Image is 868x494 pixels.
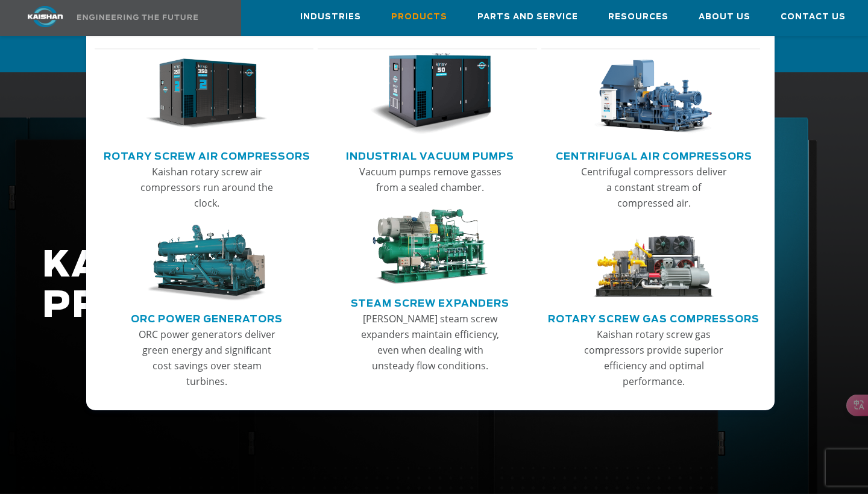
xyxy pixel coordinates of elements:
a: About Us [699,1,750,33]
span: Industries [300,10,361,24]
img: thumb-Rotary-Screw-Air-Compressors [146,53,268,135]
span: Resources [608,10,668,24]
a: Industrial Vacuum Pumps [346,146,514,164]
p: Centrifugal compressors deliver a constant stream of compressed air. [579,164,729,211]
span: Products [391,10,447,24]
img: thumb-ORC-Power-Generators [146,225,268,301]
span: Contact Us [781,10,846,24]
h1: KAISHAN PRODUCTS [42,246,693,327]
p: Vacuum pumps remove gasses from a sealed chamber. [355,164,505,195]
a: Industries [300,1,361,33]
img: thumb-Industrial-Vacuum-Pumps [370,53,492,135]
img: thumb-Rotary-Screw-Gas-Compressors [593,225,715,301]
a: Products [391,1,447,33]
a: Rotary Screw Gas Compressors [548,308,759,327]
img: thumb-Steam-Screw-Expanders [370,209,492,285]
a: Steam Screw Expanders [351,293,509,311]
a: Rotary Screw Air Compressors [104,146,310,164]
p: [PERSON_NAME] steam screw expanders maintain efficiency, even when dealing with unsteady flow con... [355,311,505,374]
img: Engineering the future [77,14,198,20]
a: ORC Power Generators [131,308,283,327]
p: ORC power generators deliver green energy and significant cost savings over steam turbines. [132,327,282,389]
a: Centrifugal Air Compressors [556,146,752,164]
img: thumb-Centrifugal-Air-Compressors [593,53,715,135]
span: Parts and Service [477,10,578,24]
span: About Us [699,10,750,24]
a: Parts and Service [477,1,578,33]
a: Resources [608,1,668,33]
p: Kaishan rotary screw gas compressors provide superior efficiency and optimal performance. [579,327,729,389]
a: Contact Us [781,1,846,33]
p: Kaishan rotary screw air compressors run around the clock. [132,164,282,211]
